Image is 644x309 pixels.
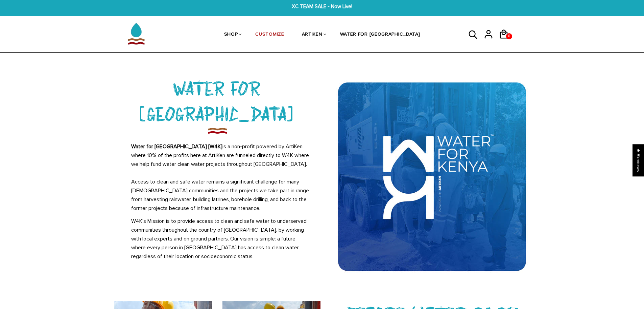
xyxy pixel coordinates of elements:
[499,41,514,42] a: 0
[302,17,323,53] a: ARTIKEN
[255,17,284,53] a: CUSTOMIZE
[331,75,533,278] img: Water_For_Kenya_600x_7d419d8c-de63-4076-ae41-a59d835eebe0_600x.webp
[131,143,222,150] strong: Water for [GEOGRAPHIC_DATA] [W4K]
[340,17,420,53] a: WATER FOR [GEOGRAPHIC_DATA]
[197,3,447,11] span: XC TEAM SALE - Now Live!
[633,144,644,176] div: Click to open Judge.me floating reviews tab
[131,217,310,261] p: W4K's Mission is to provide access to clean and safe water to underserved communities throughout ...
[207,126,228,135] img: imgboder_1200x.png
[114,75,320,126] h3: WATER FOR [GEOGRAPHIC_DATA]
[506,32,512,41] span: 0
[224,17,238,53] a: SHOP
[131,142,310,213] p: is a non-profit powered by ArtiKen where 10% of the profits here at ArtiKen are funneled directly...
